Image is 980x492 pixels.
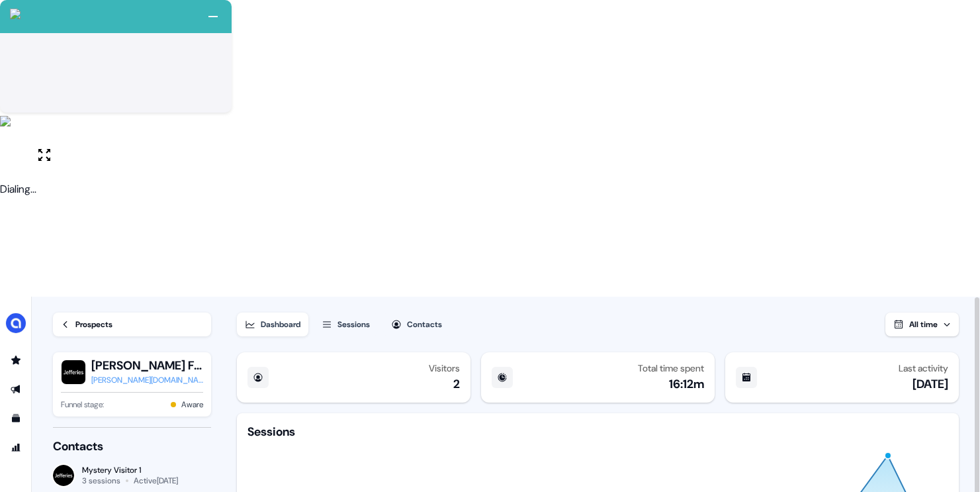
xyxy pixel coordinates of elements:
[638,363,704,373] div: Total time spent
[261,318,300,331] div: Dashboard
[82,475,120,486] div: 3 sessions
[5,437,26,458] a: Go to attribution
[429,363,460,373] div: Visitors
[5,408,26,429] a: Go to templates
[314,313,378,336] button: Sessions
[75,318,112,331] div: Prospects
[383,313,450,336] button: Contacts
[5,350,26,371] a: Go to prospects
[53,438,211,454] div: Contacts
[91,358,203,373] button: [PERSON_NAME] Financial Group
[669,376,704,392] div: 16:12m
[909,319,938,330] span: All time
[407,318,442,331] div: Contacts
[5,379,26,400] a: Go to outbound experience
[899,363,948,373] div: Last activity
[247,424,295,440] div: Sessions
[181,398,203,411] button: Aware
[91,373,203,387] a: [PERSON_NAME][DOMAIN_NAME]
[885,313,959,336] button: All time
[61,398,104,411] span: Funnel stage:
[237,313,308,336] button: Dashboard
[913,376,948,392] div: [DATE]
[82,465,178,475] div: Mystery Visitor 1
[337,318,370,331] div: Sessions
[134,475,178,486] div: Active [DATE]
[10,9,21,19] img: callcloud-icon-white-35.svg
[53,313,211,336] a: Prospects
[453,376,460,392] div: 2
